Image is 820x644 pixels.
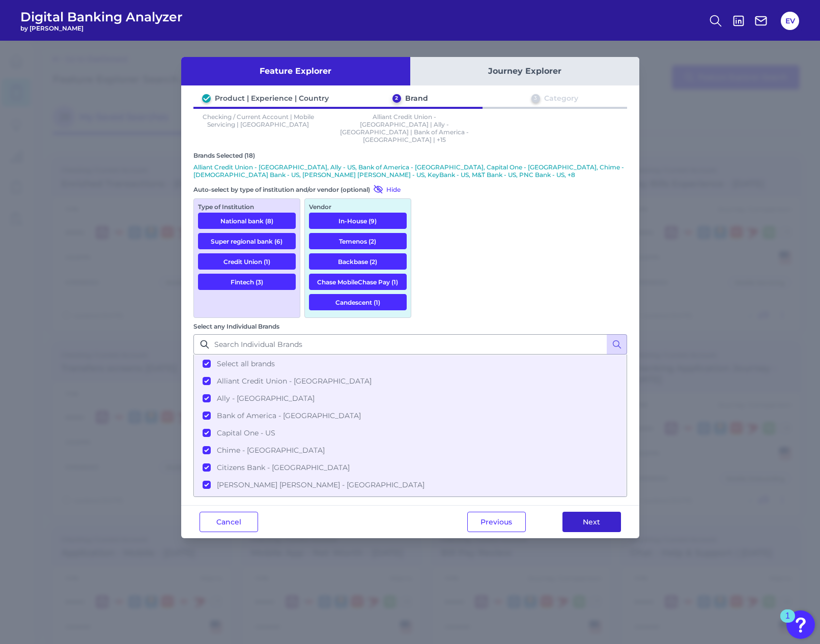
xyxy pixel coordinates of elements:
[531,94,540,103] div: 3
[392,94,401,103] div: 2
[193,163,627,179] p: Alliant Credit Union - [GEOGRAPHIC_DATA], Ally - US, Bank of America - [GEOGRAPHIC_DATA], Capital...
[786,610,815,639] button: Open Resource Center, 1 new notification
[309,294,407,310] button: Candescent (1)
[544,94,578,103] div: Category
[194,355,626,372] button: Select all brands
[194,459,626,476] button: Citizens Bank - [GEOGRAPHIC_DATA]
[194,424,626,442] button: Capital One - US
[410,57,639,85] button: Journey Explorer
[194,493,626,511] button: KeyBank - US
[215,94,329,103] div: Product | Experience | Country
[309,233,407,249] button: Temenos (2)
[200,512,258,532] button: Cancel
[217,446,325,455] span: Chime - [GEOGRAPHIC_DATA]
[309,203,407,211] div: Vendor
[193,334,627,355] input: Search Individual Brands
[562,512,621,532] button: Next
[217,480,425,489] span: [PERSON_NAME] [PERSON_NAME] - [GEOGRAPHIC_DATA]
[194,442,626,459] button: Chime - [GEOGRAPHIC_DATA]
[198,274,296,290] button: Fintech (3)
[198,213,296,229] button: National bank (8)
[370,184,401,194] button: Hide
[193,152,627,159] div: Brands Selected (18)
[309,253,407,270] button: Backbase (2)
[217,428,275,437] span: Capital One - US
[781,12,799,30] button: EV
[181,57,410,85] button: Feature Explorer
[405,94,428,103] div: Brand
[194,390,626,407] button: Ally - [GEOGRAPHIC_DATA]
[217,394,315,403] span: Ally - [GEOGRAPHIC_DATA]
[194,476,626,493] button: [PERSON_NAME] [PERSON_NAME] - [GEOGRAPHIC_DATA]
[198,253,296,270] button: Credit Union (1)
[194,372,626,390] button: Alliant Credit Union - [GEOGRAPHIC_DATA]
[217,463,350,472] span: Citizens Bank - [GEOGRAPHIC_DATA]
[20,9,183,24] span: Digital Banking Analyzer
[217,376,372,386] span: Alliant Credit Union - [GEOGRAPHIC_DATA]
[193,184,411,194] div: Auto-select by type of institution and/or vendor (optional)
[20,24,183,32] span: by [PERSON_NAME]
[193,323,279,330] label: Select any Individual Brands
[198,203,296,211] div: Type of Institution
[194,407,626,424] button: Bank of America - [GEOGRAPHIC_DATA]
[193,113,324,143] p: Checking / Current Account | Mobile Servicing | [GEOGRAPHIC_DATA]
[309,213,407,229] button: In-House (9)
[340,113,470,143] p: Alliant Credit Union - [GEOGRAPHIC_DATA] | Ally - [GEOGRAPHIC_DATA] | Bank of America - [GEOGRAPH...
[217,411,361,420] span: Bank of America - [GEOGRAPHIC_DATA]
[198,233,296,249] button: Super regional bank (6)
[467,512,526,532] button: Previous
[785,616,790,629] div: 1
[309,274,407,290] button: Chase MobileChase Pay (1)
[217,359,275,368] span: Select all brands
